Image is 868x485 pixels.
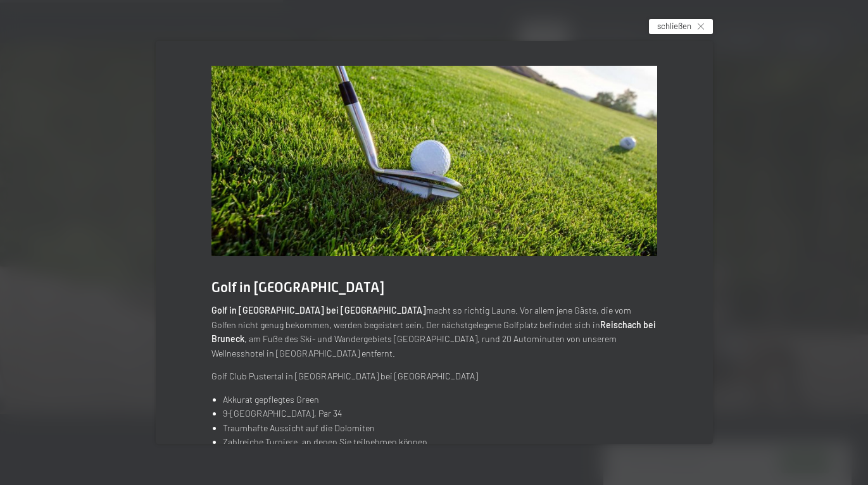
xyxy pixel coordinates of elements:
p: macht so richtig Laune. Vor allem jene Gäste, die vom Golfen nicht genug bekommen, werden begeist... [211,304,657,360]
li: Traumhafte Aussicht auf die Dolomiten [223,421,657,436]
img: Ein Sommerurlaub in Südtirol – zum Träumen [211,66,657,256]
span: schließen [657,20,691,32]
p: Golf Club Pustertal in [GEOGRAPHIC_DATA] bei [GEOGRAPHIC_DATA] [211,369,657,384]
span: Golf in [GEOGRAPHIC_DATA] [211,279,384,295]
li: 9-[GEOGRAPHIC_DATA], Par 34 [223,407,657,421]
li: Akkurat gepflegtes Green [223,393,657,407]
strong: Golf in [GEOGRAPHIC_DATA] bei [GEOGRAPHIC_DATA] [211,305,426,316]
li: Zahlreiche Turniere, an denen Sie teilnehmen können [223,435,657,450]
